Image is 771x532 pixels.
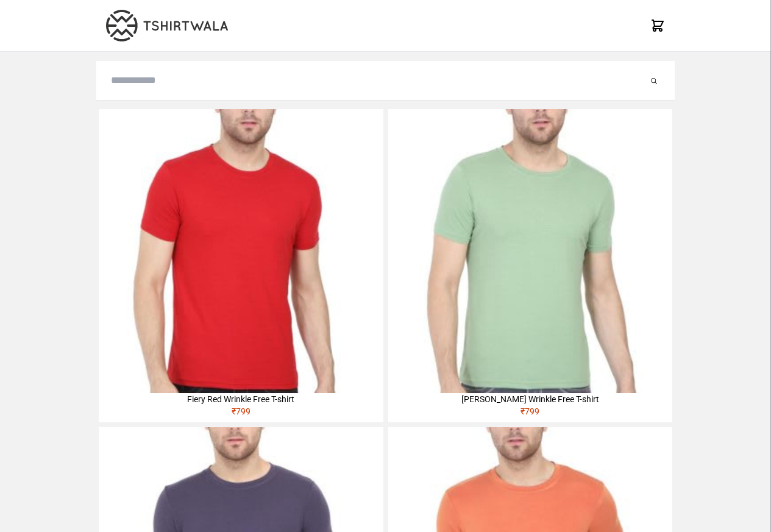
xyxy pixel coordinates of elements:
[388,393,672,405] div: [PERSON_NAME] Wrinkle Free T-shirt
[99,109,383,393] img: 4M6A2225-320x320.jpg
[99,393,383,405] div: Fiery Red Wrinkle Free T-shirt
[99,405,383,422] div: ₹ 799
[388,109,672,422] a: [PERSON_NAME] Wrinkle Free T-shirt₹799
[388,109,672,393] img: 4M6A2211-320x320.jpg
[388,405,672,422] div: ₹ 799
[99,109,383,422] a: Fiery Red Wrinkle Free T-shirt₹799
[106,10,228,41] img: TW-LOGO-400-104.png
[648,73,660,88] button: Submit your search query.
